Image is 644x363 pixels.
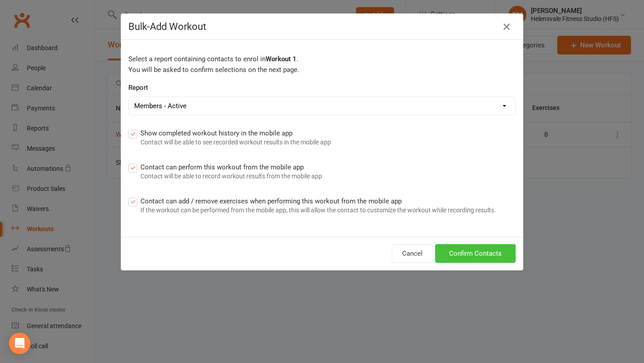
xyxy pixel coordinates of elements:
span: Contact can perform this workout from the mobile app [140,162,304,171]
button: Confirm Contacts [435,244,516,263]
p: Select a report containing contacts to enrol in . You will be asked to confirm selections on the ... [128,54,516,75]
span: Contact can add / remove exercises when performing this workout from the mobile app [140,196,402,205]
div: Contact will be able to see recorded workout results in the mobile app [140,139,331,146]
span: Show completed workout history in the mobile app [140,128,292,137]
div: Open Intercom Messenger [9,333,30,354]
button: Cancel [392,244,433,263]
b: Workout 1 [266,55,297,63]
h4: Bulk-Add Workout [128,21,516,32]
label: Report [128,82,148,93]
button: Close [500,20,514,34]
div: If the workout can be performed from the mobile app, this will allow the contact to customize the... [140,207,496,214]
div: Contact will be able to record workout results from the mobile app [140,173,322,180]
